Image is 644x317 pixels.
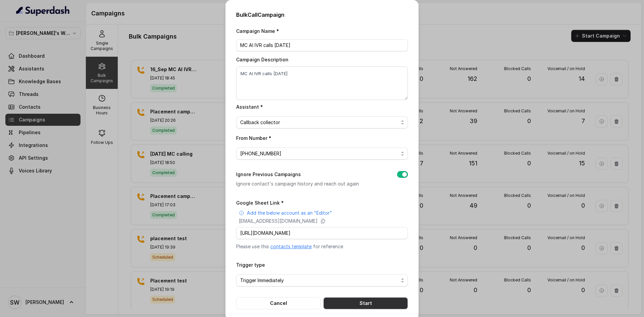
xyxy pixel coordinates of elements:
[236,180,386,188] p: Ignore contact's campaign history and reach out again
[239,218,318,224] p: [EMAIL_ADDRESS][DOMAIN_NAME]
[236,104,263,110] label: Assistant *
[240,276,398,284] span: Trigger Immediately
[236,28,279,34] label: Campaign Name *
[236,116,408,128] button: Callback collector
[240,150,398,158] span: [PHONE_NUMBER]
[236,297,321,309] button: Cancel
[236,243,408,250] p: Please use this for reference
[236,57,288,62] label: Campaign Description
[236,148,408,160] button: [PHONE_NUMBER]
[323,297,408,309] button: Start
[236,262,265,268] label: Trigger type
[247,210,332,216] p: Add the below account as an "Editor"
[236,200,284,206] label: Google Sheet Link *
[240,118,398,126] span: Callback collector
[236,11,408,19] h2: Bulk Call Campaign
[236,135,271,141] label: From Number *
[270,244,312,249] a: contacts template
[236,274,408,286] button: Trigger Immediately
[236,170,301,178] label: Ignore Previous Campaigns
